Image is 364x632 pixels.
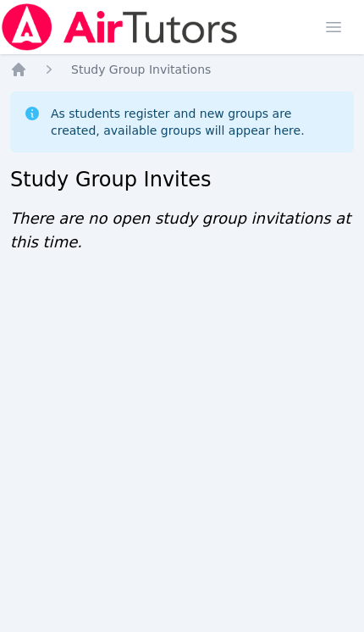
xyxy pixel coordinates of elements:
a: Study Group Invitations [71,61,211,78]
span: There are no open study group invitations at this time. [10,209,350,251]
div: As students register and new groups are created, available groups will appear here. [51,105,340,139]
span: Study Group Invitations [71,63,211,76]
h2: Study Group Invites [10,166,354,193]
nav: Breadcrumb [10,61,354,78]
